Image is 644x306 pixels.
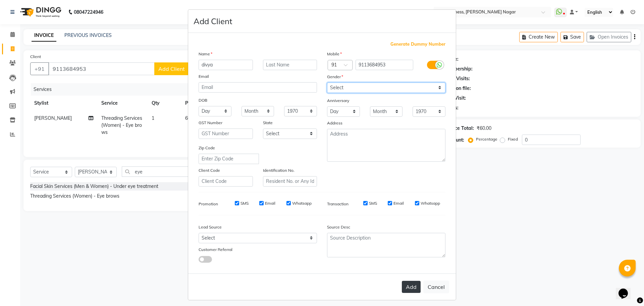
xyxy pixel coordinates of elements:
label: Address [327,120,342,126]
label: Whatsapp [292,200,312,206]
label: Email [393,200,404,206]
label: Whatsapp [421,200,440,206]
input: Last Name [263,60,317,70]
label: SMS [240,200,249,206]
label: Anniversary [327,98,349,104]
label: SMS [369,200,377,206]
input: Mobile [356,60,414,70]
label: Promotion [199,201,218,207]
input: Client Code [199,176,253,187]
label: Gender [327,74,343,80]
label: Client Code [199,167,220,173]
button: Add [402,281,421,293]
h4: Add Client [194,15,232,27]
button: Cancel [423,280,449,293]
input: GST Number [199,129,253,139]
label: Customer Referral [199,247,232,253]
input: Resident No. or Any Id [263,176,317,187]
label: Identification No. [263,167,294,173]
label: Email [265,200,275,206]
label: Name [199,51,212,57]
label: DOB [199,97,207,103]
label: Lead Source [199,224,222,230]
label: Source Desc [327,224,350,230]
input: First Name [199,60,253,70]
input: Enter Zip Code [199,154,259,164]
label: Transaction [327,201,348,207]
label: GST Number [199,120,222,126]
iframe: chat widget [616,279,637,299]
label: State [263,120,273,126]
label: Mobile [327,51,342,57]
label: Zip Code [199,145,215,151]
label: Email [199,73,209,80]
input: Email [199,82,317,93]
span: Generate Dummy Number [390,41,445,48]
